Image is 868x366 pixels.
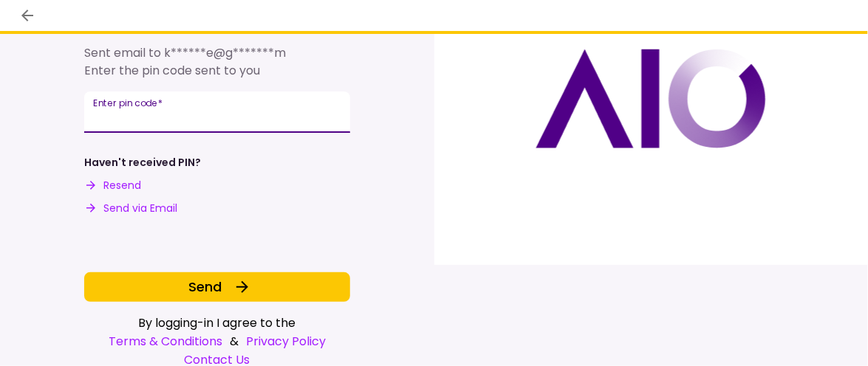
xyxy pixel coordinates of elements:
div: By logging-in I agree to the [84,314,350,332]
button: Send via Email [84,201,177,216]
span: Send [188,277,222,297]
div: & [84,332,350,351]
button: Resend [84,178,141,193]
img: AIO logo [536,49,766,148]
div: Sent email to Enter the pin code sent to you [84,44,350,80]
button: back [15,3,40,28]
a: Terms & Conditions [109,332,222,351]
label: Enter pin code [93,97,163,109]
a: Privacy Policy [246,332,326,351]
div: Haven't received PIN? [84,155,201,170]
button: Send [84,272,350,302]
